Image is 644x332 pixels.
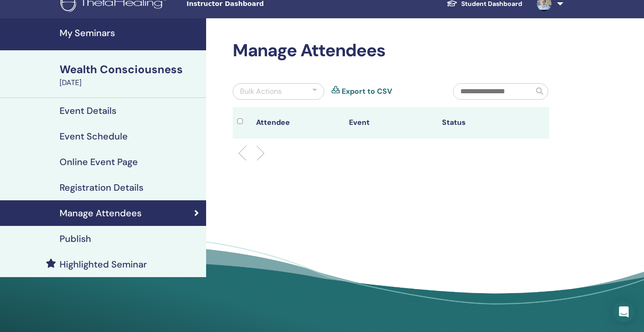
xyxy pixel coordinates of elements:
h4: Registration Details [60,182,143,193]
h4: Highlighted Seminar [60,259,147,270]
h4: My Seminars [60,27,201,38]
div: Wealth Consciousness [60,62,201,77]
h4: Online Event Page [60,156,138,167]
a: Export to CSV [342,86,392,97]
th: Status [437,107,530,139]
h4: Manage Attendees [60,208,142,219]
a: Wealth Consciousness[DATE] [54,62,206,88]
h2: Manage Attendees [233,40,549,61]
th: Event [344,107,437,139]
h4: Event Details [60,105,116,116]
div: Open Intercom Messenger [613,301,635,323]
th: Attendee [251,107,344,139]
div: [DATE] [60,77,201,88]
div: Bulk Actions [240,86,282,97]
h4: Publish [60,233,91,244]
h4: Event Schedule [60,131,128,142]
